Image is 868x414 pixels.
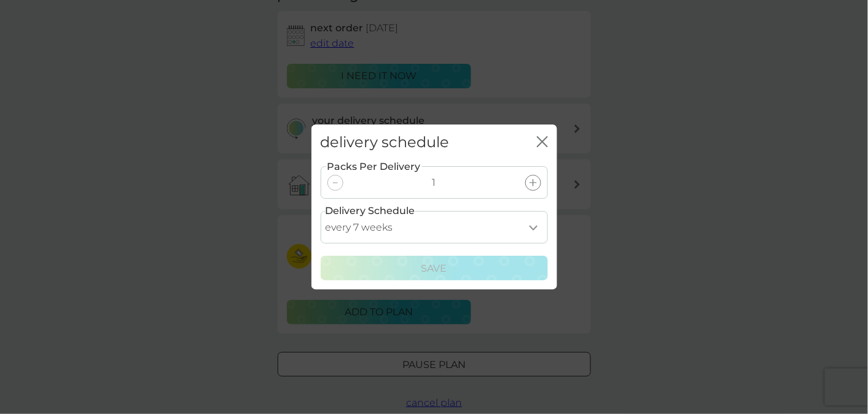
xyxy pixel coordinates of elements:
[321,134,450,151] h2: delivery schedule
[326,159,422,175] label: Packs Per Delivery
[321,256,548,280] button: Save
[421,261,447,277] p: Save
[537,136,548,149] button: close
[432,175,436,191] p: 1
[326,203,415,219] label: Delivery Schedule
